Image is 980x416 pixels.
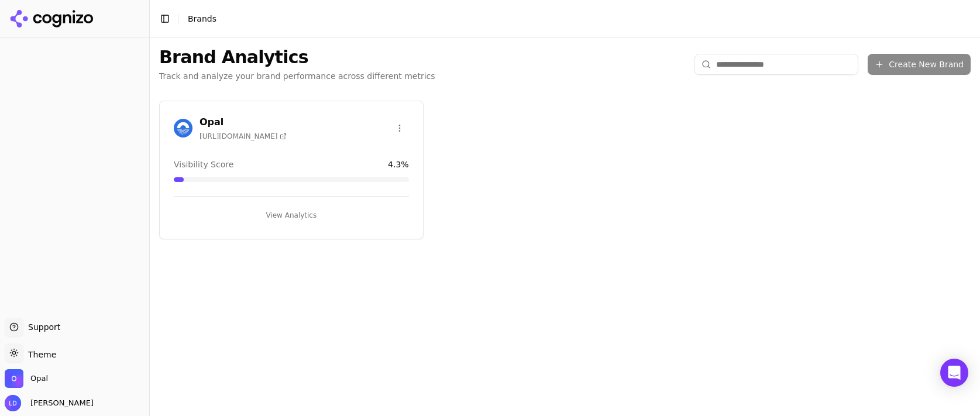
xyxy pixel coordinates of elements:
[188,14,216,23] span: Brands
[26,398,94,408] span: [PERSON_NAME]
[174,206,409,225] button: View Analytics
[5,395,21,411] img: Lee Dussinger
[30,373,48,384] span: Opal
[5,395,94,411] button: Open user button
[5,369,23,388] img: Opal
[940,359,968,387] div: Open Intercom Messenger
[200,115,287,129] h3: Opal
[174,159,233,170] span: Visibility Score
[23,350,56,359] span: Theme
[188,13,947,25] nav: breadcrumb
[200,132,287,141] span: [URL][DOMAIN_NAME]
[388,159,409,170] span: 4.3 %
[5,369,48,388] button: Open organization switcher
[23,321,60,333] span: Support
[159,47,435,68] h1: Brand Analytics
[159,70,435,82] p: Track and analyze your brand performance across different metrics
[174,119,192,137] img: Opal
